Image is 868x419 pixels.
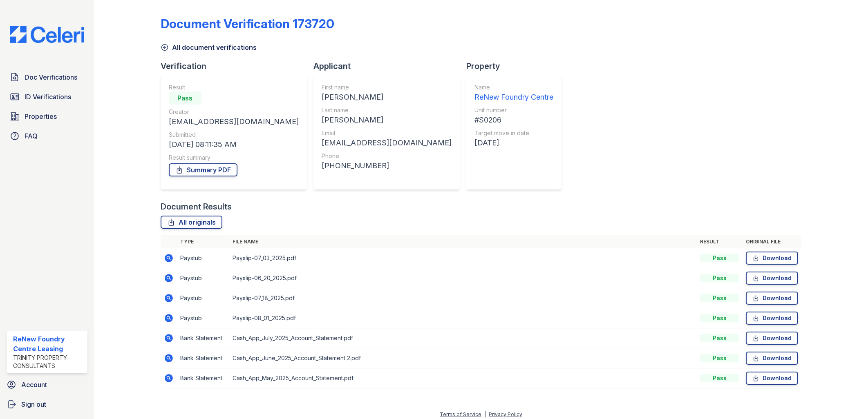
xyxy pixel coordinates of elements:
td: Bank Statement [177,348,229,368]
a: Download [746,372,798,385]
div: Name [474,83,553,91]
a: Privacy Policy [489,411,522,417]
a: Summary PDF [169,163,237,176]
td: Bank Statement [177,328,229,348]
td: Cash_App_June_2025_Account_Statement 2.pdf [229,348,697,368]
div: Verification [161,60,313,72]
div: [DATE] [474,137,553,149]
div: [EMAIL_ADDRESS][DOMAIN_NAME] [169,116,299,127]
a: Sign out [3,396,91,412]
td: Cash_App_July_2025_Account_Statement.pdf [229,328,697,348]
div: #S0206 [474,114,553,126]
div: First name [322,83,452,91]
span: Doc Verifications [25,72,77,82]
div: Applicant [313,60,466,72]
a: Download [746,252,798,265]
td: Payslip-07_18_2025.pdf [229,288,697,308]
span: FAQ [25,131,38,141]
td: Paystub [177,308,229,328]
div: Pass [700,334,739,342]
a: Name ReNew Foundry Centre [474,83,553,103]
a: Account [3,377,91,393]
div: ReNew Foundry Centre Leasing [13,334,84,354]
div: [PERSON_NAME] [322,114,452,126]
div: Pass [700,294,739,302]
div: Trinity Property Consultants [13,354,84,370]
div: Pass [169,91,201,105]
td: Cash_App_May_2025_Account_Statement.pdf [229,368,697,388]
div: Result summary [169,154,299,162]
a: Download [746,332,798,345]
a: All originals [161,216,222,229]
div: Last name [322,106,452,114]
div: Pass [700,374,739,382]
a: FAQ [7,128,87,144]
div: Unit number [474,106,553,114]
th: File name [229,235,697,248]
td: Payslip-07_03_2025.pdf [229,248,697,268]
span: Properties [25,111,57,121]
a: Download [746,312,798,325]
a: Download [746,272,798,285]
div: Phone [322,152,452,160]
a: All document verifications [161,42,257,52]
div: Pass [700,354,739,362]
div: ReNew Foundry Centre [474,91,553,103]
div: Creator [169,108,299,116]
div: Email [322,129,452,137]
div: | [484,411,486,417]
div: [DATE] 08:11:35 AM [169,139,299,150]
td: Paystub [177,288,229,308]
td: Bank Statement [177,368,229,388]
div: Document Results [161,201,232,212]
div: Pass [700,314,739,322]
td: Paystub [177,268,229,288]
a: Download [746,352,798,365]
span: Sign out [21,399,46,409]
td: Payslip-08_01_2025.pdf [229,308,697,328]
div: Pass [700,254,739,262]
a: Properties [7,108,87,125]
a: ID Verifications [7,89,87,105]
div: Target move in date [474,129,553,137]
td: Paystub [177,248,229,268]
td: Payslip-06_20_2025.pdf [229,268,697,288]
th: Result [697,235,743,248]
span: ID Verifications [25,92,71,102]
div: Submitted [169,131,299,139]
a: Terms of Service [440,411,481,417]
th: Original file [743,235,801,248]
div: Property [466,60,568,72]
div: [PERSON_NAME] [322,91,452,103]
a: Download [746,292,798,305]
span: Account [21,380,47,390]
div: Result [169,83,299,91]
a: Doc Verifications [7,69,87,85]
div: Pass [700,274,739,282]
div: [EMAIL_ADDRESS][DOMAIN_NAME] [322,137,452,149]
div: Document Verification 173720 [161,16,334,31]
img: CE_Logo_Blue-a8612792a0a2168367f1c8372b55b34899dd931a85d93a1a3d3e32e68fde9ad4.png [3,26,91,43]
div: [PHONE_NUMBER] [322,160,452,172]
th: Type [177,235,229,248]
